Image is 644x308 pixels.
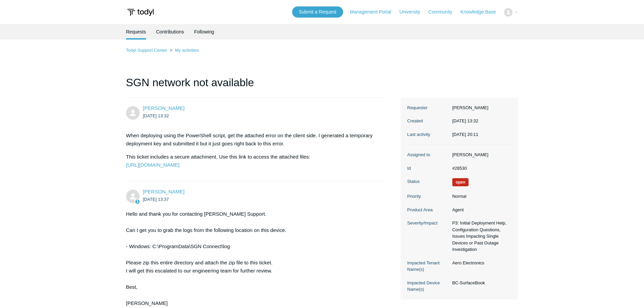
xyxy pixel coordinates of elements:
a: [PERSON_NAME] [143,189,185,194]
dd: P3: Initial Deployment Help, Configuration Questions, Issues Impacting Single Devices or Past Out... [449,220,511,253]
a: My activities [175,48,199,53]
li: My activities [168,48,199,53]
p: When deploying using the PowerShell script, get the attached error on the client side. I generate... [126,132,378,148]
dt: Status [407,178,449,185]
dt: Priority [407,193,449,200]
a: Submit a Request [292,6,343,18]
dd: [PERSON_NAME] [449,104,511,111]
dt: Id [407,165,449,172]
span: Kris Haire [143,189,185,194]
p: This ticket includes a secure attachment. Use this link to access the attached files: [126,153,378,169]
a: Community [428,8,459,16]
a: [URL][DOMAIN_NAME] [126,162,180,168]
dt: Product Area [407,207,449,213]
dt: Requester [407,104,449,111]
dt: Impacted Device Name(s) [407,280,449,293]
li: Todyl Support Center [126,48,169,53]
dt: Last activity [407,131,449,138]
span: We are working on a response for you [452,178,469,186]
span: Dave Clark [143,105,185,111]
dd: Agent [449,207,511,213]
time: 2025-09-30T13:32:21+00:00 [452,118,478,123]
dt: Created [407,118,449,124]
li: Requests [126,24,146,40]
dd: Aero Electronics [449,260,511,266]
dd: BC-SurfaceBook [449,280,511,286]
a: University [399,8,427,16]
a: Management Portal [350,8,398,16]
a: Todyl Support Center [126,48,167,53]
a: Knowledge Base [460,8,503,16]
dd: #28530 [449,165,511,172]
img: Todyl Support Center Help Center home page [126,6,155,19]
dt: Assigned to [407,151,449,158]
a: [PERSON_NAME] [143,105,185,111]
time: 2025-10-01T20:11:11+00:00 [452,132,478,137]
h1: SGN network not available [126,74,385,98]
dt: Severity/Impact [407,220,449,227]
dd: [PERSON_NAME] [449,151,511,158]
dd: Normal [449,193,511,200]
dt: Impacted Tenant Name(s) [407,260,449,273]
time: 2025-09-30T13:37:12Z [143,197,169,202]
a: Contributions [156,24,184,40]
time: 2025-09-30T13:32:21Z [143,113,169,118]
a: Following [194,24,214,40]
